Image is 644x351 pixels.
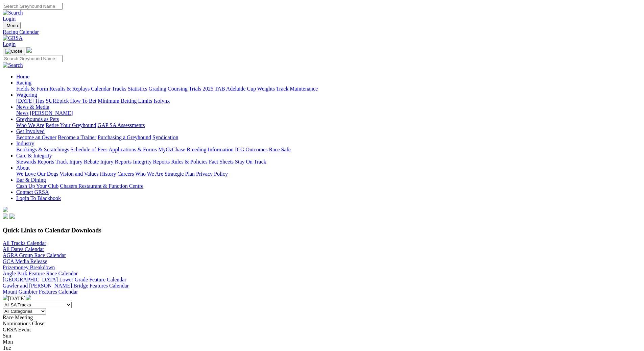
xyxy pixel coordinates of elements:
a: SUREpick [46,98,69,104]
a: Chasers Restaurant & Function Centre [60,183,143,189]
a: All Dates Calendar [3,246,44,252]
a: Racing Calendar [3,29,641,35]
div: Get Involved [16,134,641,141]
div: Care & Integrity [16,159,641,165]
input: Search [3,3,63,10]
img: logo-grsa-white.png [26,47,32,53]
a: Schedule of Fees [70,147,107,152]
a: Login [3,41,16,47]
img: Search [3,10,23,16]
a: Gawler and [PERSON_NAME] Bridge Features Calendar [3,283,129,289]
div: Race Meeting [3,315,641,321]
a: Injury Reports [100,159,132,165]
a: Login To Blackbook [16,195,61,201]
a: Coursing [168,86,188,92]
a: Track Maintenance [276,86,318,92]
div: Bar & Dining [16,183,641,189]
div: Wagering [16,98,641,104]
a: Minimum Betting Limits [98,98,152,104]
a: Trials [189,86,201,92]
a: Stewards Reports [16,159,54,165]
a: GAP SA Assessments [98,122,145,128]
div: GRSA Event [3,327,641,333]
div: [DATE] [3,295,641,302]
a: We Love Our Dogs [16,171,58,177]
a: 2025 TAB Adelaide Cup [202,86,256,92]
a: Care & Integrity [16,153,52,158]
a: Breeding Information [187,147,234,152]
a: Become an Owner [16,134,56,140]
a: [DATE] Tips [16,98,44,104]
a: All Tracks Calendar [3,240,46,246]
img: logo-grsa-white.png [3,207,8,212]
div: Racing [16,86,641,92]
div: About [16,171,641,177]
a: Prizemoney Breakdown [3,265,55,270]
a: Careers [117,171,134,177]
div: Industry [16,147,641,153]
a: Statistics [128,86,147,92]
a: Bookings & Scratchings [16,147,69,152]
div: Sun [3,333,641,339]
input: Search [3,55,63,62]
a: Bar & Dining [16,177,46,183]
a: Race Safe [269,147,290,152]
a: Contact GRSA [16,189,49,195]
a: Isolynx [153,98,170,104]
button: Toggle navigation [3,22,21,29]
a: Tracks [112,86,126,92]
a: Fact Sheets [209,159,234,165]
img: Close [5,49,22,54]
a: Rules & Policies [171,159,208,165]
a: ICG Outcomes [235,147,267,152]
a: Industry [16,141,34,146]
a: Integrity Reports [133,159,170,165]
a: Cash Up Your Club [16,183,58,189]
a: Home [16,74,29,79]
a: Purchasing a Greyhound [98,134,151,140]
div: News & Media [16,110,641,116]
a: Strategic Plan [165,171,195,177]
a: Angle Park Feature Race Calendar [3,271,78,276]
a: Retire Your Greyhound [46,122,96,128]
div: Nominations Close [3,321,641,327]
a: Results & Replays [49,86,90,92]
a: Who We Are [16,122,44,128]
a: Fields & Form [16,86,48,92]
a: Greyhounds as Pets [16,116,59,122]
a: Vision and Values [59,171,98,177]
a: Calendar [91,86,111,92]
a: Weights [257,86,275,92]
button: Toggle navigation [3,48,25,55]
a: How To Bet [70,98,97,104]
a: [PERSON_NAME] [30,110,73,116]
a: Syndication [152,134,178,140]
a: [GEOGRAPHIC_DATA] Lower Grade Feature Calendar [3,277,126,282]
a: Wagering [16,92,37,98]
img: chevron-left-pager-white.svg [3,295,8,300]
img: Search [3,62,23,68]
a: Privacy Policy [196,171,228,177]
a: Who We Are [135,171,163,177]
a: Stay On Track [235,159,266,165]
h3: Quick Links to Calendar Downloads [3,227,641,234]
a: Applications & Forms [109,147,157,152]
div: Tue [3,345,641,351]
div: Greyhounds as Pets [16,122,641,128]
a: MyOzChase [158,147,185,152]
img: chevron-right-pager-white.svg [26,295,31,300]
a: Get Involved [16,128,45,134]
div: Mon [3,339,641,345]
img: facebook.svg [3,214,8,219]
img: GRSA [3,35,23,41]
a: Grading [149,86,166,92]
a: Login [3,16,16,22]
a: News & Media [16,104,49,110]
a: Mount Gambier Features Calendar [3,289,78,295]
a: News [16,110,28,116]
img: twitter.svg [9,214,15,219]
a: AGRA Group Race Calendar [3,252,66,258]
a: About [16,165,30,171]
a: GCA Media Release [3,258,47,264]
